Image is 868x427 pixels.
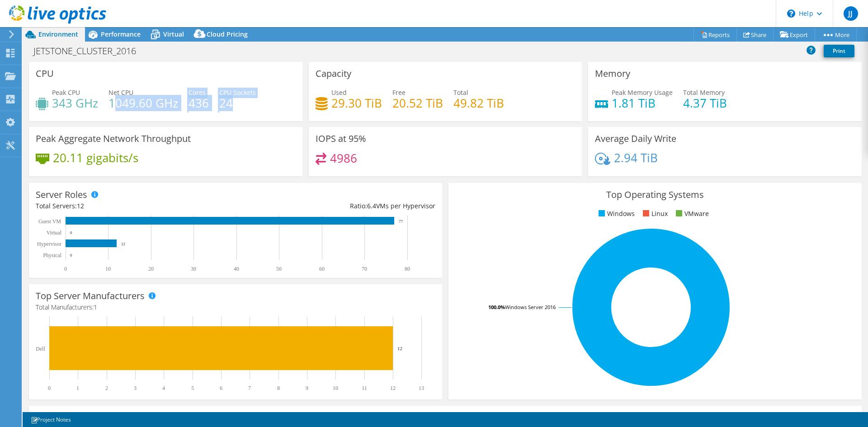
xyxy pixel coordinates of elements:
a: Reports [693,28,737,42]
text: 10 [333,385,338,391]
span: 12 [77,202,84,210]
a: More [815,28,857,42]
text: 12 [397,346,402,351]
text: 0 [70,253,72,258]
span: Cores [189,88,206,97]
text: 70 [362,266,367,272]
text: 12 [390,385,396,391]
span: Total [453,88,468,97]
h3: CPU [36,69,54,79]
span: 6.4 [367,202,376,210]
text: 7 [248,385,251,391]
text: 12 [121,242,125,246]
text: 11 [362,385,367,391]
tspan: 100.0% [488,304,505,310]
text: 13 [419,385,424,391]
text: 5 [191,385,194,391]
a: Print [824,45,854,57]
text: 0 [70,230,72,235]
text: 9 [306,385,308,391]
h3: Capacity [316,69,351,79]
text: 50 [276,266,282,272]
span: Used [331,88,347,97]
a: Export [773,28,815,42]
text: Virtual [47,230,62,236]
h4: 24 [219,98,256,108]
h4: 343 GHz [52,98,98,108]
text: 6 [220,385,222,391]
span: Performance [101,30,141,38]
text: 40 [234,266,239,272]
text: Guest VM [38,218,61,225]
text: 60 [319,266,325,272]
span: Free [392,88,406,97]
svg: \n [787,9,795,18]
tspan: Windows Server 2016 [505,304,556,310]
h3: Top Server Manufacturers [36,291,145,301]
li: Linux [641,209,668,219]
text: 20 [148,266,154,272]
h3: Memory [595,69,630,79]
h4: 2.94 TiB [614,153,658,163]
text: 3 [134,385,137,391]
span: 1 [94,303,97,311]
span: CPU Sockets [219,88,256,97]
h4: 29.30 TiB [331,98,382,108]
span: Peak CPU [52,88,80,97]
h4: 49.82 TiB [453,98,504,108]
h3: Server Roles [36,190,87,200]
text: 77 [399,219,403,224]
text: Dell [36,346,45,352]
text: Hypervisor [37,241,61,247]
span: Net CPU [108,88,133,97]
text: 0 [48,385,51,391]
h4: 436 [189,98,209,108]
h3: Top Operating Systems [455,190,855,200]
a: Share [736,28,774,42]
div: Ratio: VMs per Hypervisor [236,201,435,211]
h4: 4986 [330,153,357,163]
h4: 4.37 TiB [683,98,727,108]
text: 4 [162,385,165,391]
text: 1 [76,385,79,391]
div: Total Servers: [36,201,236,211]
text: 10 [105,266,111,272]
text: 0 [64,266,67,272]
span: Peak Memory Usage [612,88,673,97]
li: Windows [596,209,635,219]
span: Total Memory [683,88,725,97]
h3: Average Daily Write [595,134,676,144]
text: 2 [105,385,108,391]
span: JJ [844,6,858,21]
span: Virtual [163,30,184,38]
h3: Peak Aggregate Network Throughput [36,134,191,144]
h4: 20.52 TiB [392,98,443,108]
h4: 1049.60 GHz [108,98,178,108]
span: Cloud Pricing [207,30,248,38]
h4: Total Manufacturers: [36,302,435,312]
a: Project Notes [24,414,77,425]
h3: IOPS at 95% [316,134,366,144]
li: VMware [674,209,709,219]
text: 30 [191,266,196,272]
h4: 1.81 TiB [612,98,673,108]
text: 8 [277,385,280,391]
text: Physical [43,252,61,258]
h4: 20.11 gigabits/s [53,153,138,163]
span: Environment [38,30,78,38]
text: 80 [405,266,410,272]
h1: JETSTONE_CLUSTER_2016 [29,46,150,56]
